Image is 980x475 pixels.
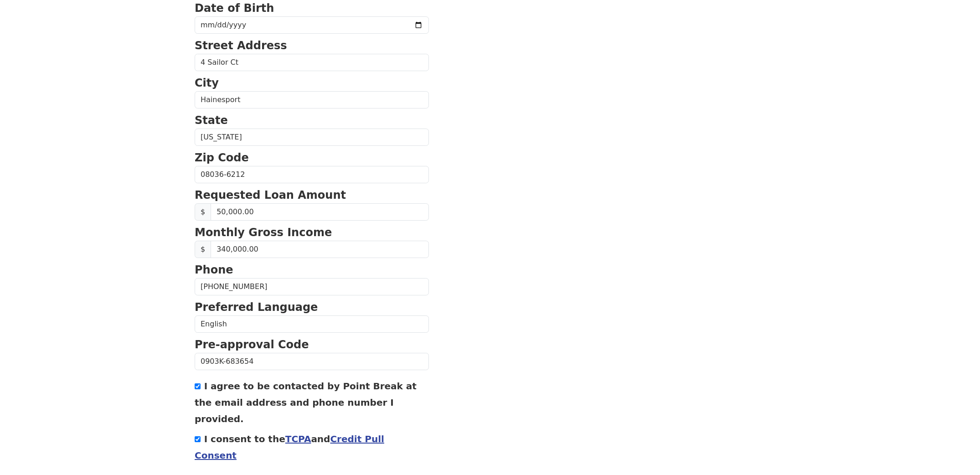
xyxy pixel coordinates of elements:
[195,353,429,370] input: Pre-approval Code
[195,278,429,295] input: Phone
[285,434,311,444] a: TCPA
[195,224,429,241] p: Monthly Gross Income
[195,338,309,351] strong: Pre-approval Code
[195,54,429,71] input: Street Address
[211,241,429,258] input: Monthly Gross Income
[195,434,384,461] a: Credit Pull Consent
[195,263,233,276] strong: Phone
[195,241,211,258] span: $
[211,203,429,221] input: Requested Loan Amount
[195,151,249,164] strong: Zip Code
[195,77,219,89] strong: City
[195,301,318,314] strong: Preferred Language
[195,2,274,15] strong: Date of Birth
[195,189,346,201] strong: Requested Loan Amount
[195,39,287,52] strong: Street Address
[195,203,211,221] span: $
[195,381,417,424] label: I agree to be contacted by Point Break at the email address and phone number I provided.
[195,434,384,461] label: I consent to the and
[195,91,429,108] input: City
[195,166,429,183] input: Zip Code
[195,114,228,127] strong: State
